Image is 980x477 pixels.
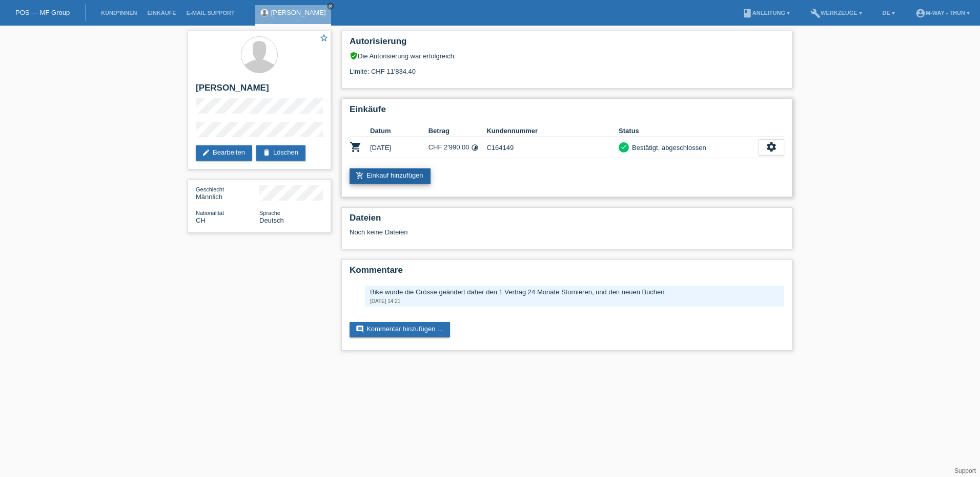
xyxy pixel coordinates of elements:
[370,137,428,158] td: [DATE]
[350,60,784,75] div: Limite: CHF 11'834.40
[486,125,619,137] th: Kundennummer
[356,325,364,333] i: comment
[196,83,323,98] h2: [PERSON_NAME]
[915,8,926,18] i: account_circle
[259,210,280,216] span: Sprache
[142,10,181,16] a: Einkäufe
[737,10,795,16] a: bookAnleitung ▾
[486,137,619,158] td: C164149
[181,10,240,16] a: E-Mail Support
[350,141,362,153] i: POSP00024578
[619,125,759,137] th: Status
[629,142,706,153] div: Bestätigt, abgeschlossen
[877,10,900,16] a: DE ▾
[319,33,329,42] i: star_border
[350,265,784,280] h2: Kommentare
[428,137,487,158] td: CHF 2'990.00
[319,33,329,44] a: star_border
[328,4,333,9] i: close
[350,104,784,120] h2: Einkäufe
[766,141,777,153] i: settings
[471,144,479,151] i: 24 Raten
[327,3,334,10] a: close
[910,10,975,16] a: account_circlem-way - Thun ▾
[256,145,305,161] a: deleteLöschen
[262,148,271,157] i: delete
[620,143,627,150] i: check
[350,168,431,184] a: add_shopping_cartEinkauf hinzufügen
[259,216,284,224] span: Deutsch
[196,185,259,201] div: Männlich
[350,228,663,236] div: Noch keine Dateien
[954,467,976,474] a: Support
[370,288,779,296] div: Bike wurde die Grösse geändert daher den 1 Vertrag 24 Monate Stornieren, und den neuen Buchen
[196,145,252,161] a: editBearbeiten
[271,9,326,16] a: [PERSON_NAME]
[350,322,450,337] a: commentKommentar hinzufügen ...
[350,52,784,60] div: Die Autorisierung war erfolgreich.
[350,36,784,52] h2: Autorisierung
[196,216,206,224] span: Schweiz
[428,125,487,137] th: Betrag
[356,171,364,180] i: add_shopping_cart
[810,8,821,18] i: build
[350,213,784,228] h2: Dateien
[742,8,752,18] i: book
[350,52,358,60] i: verified_user
[96,10,142,16] a: Kund*innen
[196,210,224,216] span: Nationalität
[15,9,70,16] a: POS — MF Group
[370,298,779,304] div: [DATE] 14:21
[202,148,210,157] i: edit
[196,186,224,192] span: Geschlecht
[370,125,428,137] th: Datum
[805,10,867,16] a: buildWerkzeuge ▾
